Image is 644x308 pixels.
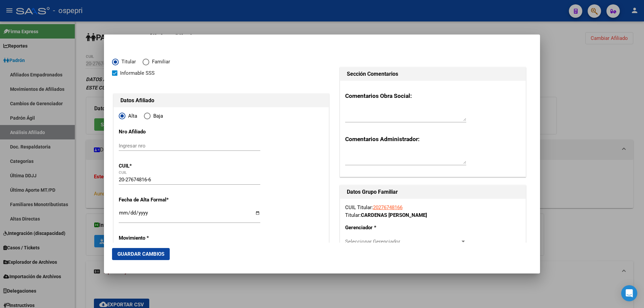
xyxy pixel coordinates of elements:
[347,188,519,196] h1: Datos Grupo Familiar
[345,224,398,232] p: Gerenciador *
[149,58,170,66] span: Familiar
[361,212,427,218] strong: CARDENAS [PERSON_NAME]
[345,135,521,143] h3: Comentarios Administrador:
[347,70,519,78] h1: Sección Comentarios
[119,128,180,136] p: Nro Afiliado
[345,239,460,245] span: Seleccionar Gerenciador
[621,285,637,301] div: Open Intercom Messenger
[119,162,180,170] p: CUIL
[119,234,180,242] p: Movimiento *
[112,248,170,260] button: Guardar Cambios
[373,204,402,210] a: 20276748166
[345,204,521,219] div: CUIL Titular: Titular:
[112,60,177,66] mat-radio-group: Elija una opción
[120,97,322,105] h1: Datos Afiliado
[119,196,180,204] p: Fecha de Alta Formal
[345,91,521,100] h3: Comentarios Obra Social:
[125,112,137,120] span: Alta
[119,58,136,66] span: Titular
[117,251,164,257] span: Guardar Cambios
[119,114,170,120] mat-radio-group: Elija una opción
[151,112,163,120] span: Baja
[120,69,155,77] span: Informable SSS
